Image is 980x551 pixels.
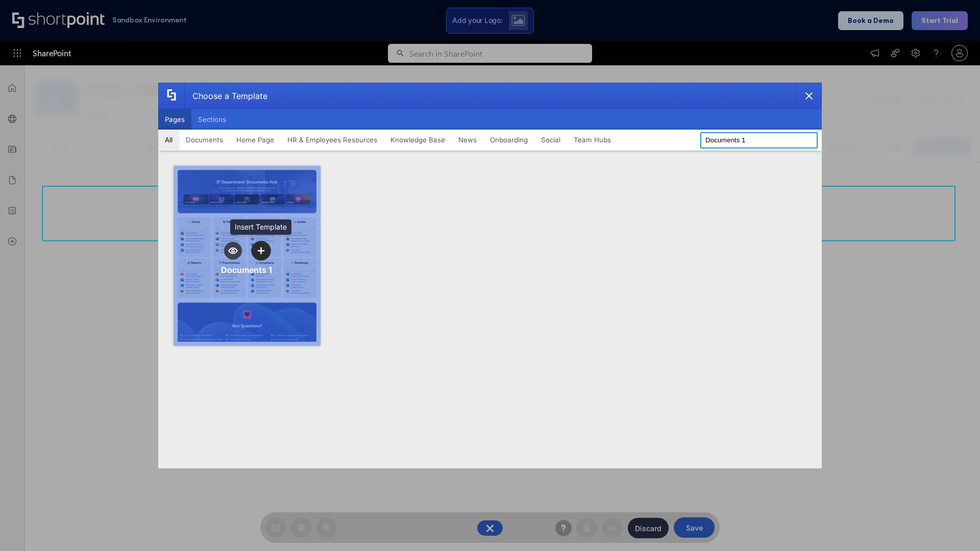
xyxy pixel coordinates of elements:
button: Knowledge Base [384,130,452,150]
div: template selector [158,83,822,468]
iframe: Chat Widget [929,502,980,551]
button: HR & Employees Resources [281,130,384,150]
button: All [158,130,179,150]
button: Onboarding [483,130,534,150]
button: Pages [158,109,191,130]
button: Documents [179,130,230,150]
button: Home Page [230,130,281,150]
button: Sections [191,109,233,130]
button: Team Hubs [567,130,618,150]
input: Search [700,132,818,148]
div: Documents 1 [221,265,273,275]
button: Social [534,130,567,150]
div: Choose a Template [184,83,267,109]
button: News [452,130,483,150]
